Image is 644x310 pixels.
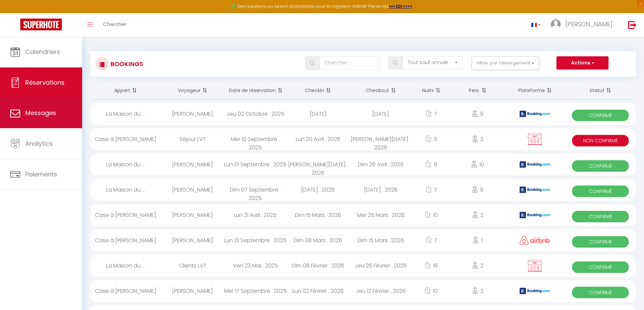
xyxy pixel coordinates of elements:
span: Analytics [25,139,53,148]
th: Sort by people [450,82,505,100]
th: Sort by nights [412,82,450,100]
h3: Bookings [109,56,143,72]
span: [PERSON_NAME] [565,20,613,28]
th: Sort by channel [505,82,565,100]
th: Sort by guest [161,82,224,100]
a: Chercher [98,13,132,37]
img: Super Booking [20,19,62,30]
button: Actions [556,56,609,70]
span: Paiements [25,170,57,178]
th: Sort by rentals [90,82,161,100]
input: Chercher [319,56,380,70]
span: Réservations [25,78,65,87]
th: Sort by checkin [287,82,350,100]
th: Sort by booking date [224,82,287,100]
a: ... [PERSON_NAME] [546,13,621,37]
span: Calendriers [25,48,60,56]
img: ... [551,19,561,29]
th: Sort by status [565,82,636,100]
a: >>> ICI <<<< [389,3,412,9]
span: Messages [25,109,56,117]
button: Filtrer par hébergement [472,56,539,70]
th: Sort by checkout [350,82,412,100]
img: logout [628,21,637,29]
span: Chercher [103,21,126,28]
